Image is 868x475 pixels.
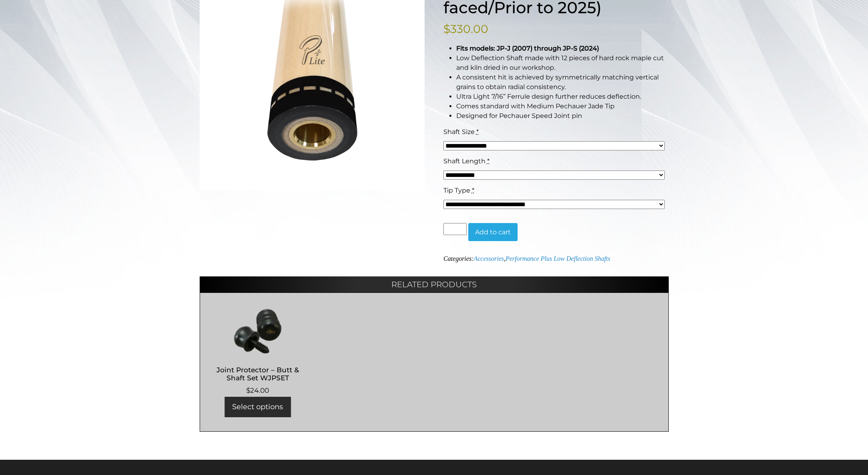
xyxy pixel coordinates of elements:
li: Ultra Light 7/16” Ferrule design further reduces deflection. [456,92,669,101]
a: Joint Protector – Butt & Shaft Set WJPSET $24.00 [208,307,308,396]
button: Add to cart [468,223,518,242]
bdi: 330.00 [443,22,488,36]
a: Performance Plus Low Deflection Shafts [506,255,610,262]
bdi: 24.00 [246,386,269,394]
abbr: required [472,187,474,194]
li: Comes standard with Medium Pechauer Jade Tip [456,101,669,111]
h2: Related products [200,276,669,292]
li: Low Deflection Shaft made with 12 pieces of hard rock maple cut and kiln dried in our workshop. [456,53,669,73]
span: Tip Type [443,187,470,194]
a: Accessories [473,255,504,262]
h2: Joint Protector – Butt & Shaft Set WJPSET [208,362,308,386]
a: Select options for “Joint Protector - Butt & Shaft Set WJPSET” [225,397,291,417]
img: Joint Protector - Butt & Shaft Set WJPSET [208,307,308,355]
abbr: required [476,128,479,136]
span: Shaft Size [443,128,475,136]
abbr: required [487,157,490,165]
strong: Fits models: JP-J (2007) through JP-S (2024) [456,45,599,52]
input: Product quantity [443,223,467,235]
li: A consistent hit is achieved by symmetrically matching vertical grains to obtain radial consistency. [456,73,669,92]
li: Designed for Pechauer Speed Joint pin [456,111,669,121]
span: Categories: , [443,255,610,262]
span: $ [443,22,450,36]
span: $ [246,386,250,394]
span: Shaft Length [443,157,486,165]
